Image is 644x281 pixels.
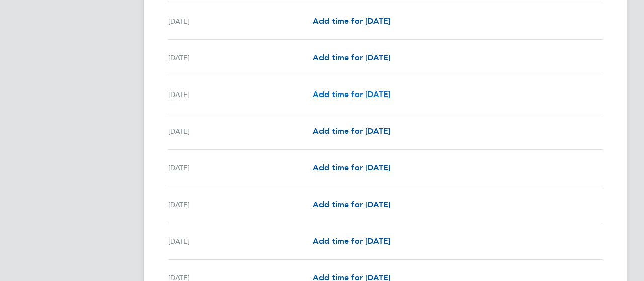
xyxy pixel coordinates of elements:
div: [DATE] [168,52,313,64]
div: [DATE] [168,125,313,137]
span: Add time for [DATE] [313,126,390,136]
div: [DATE] [168,199,313,211]
span: Add time for [DATE] [313,236,390,246]
a: Add time for [DATE] [313,52,390,64]
span: Add time for [DATE] [313,16,390,26]
div: [DATE] [168,162,313,174]
div: [DATE] [168,235,313,247]
a: Add time for [DATE] [313,162,390,174]
a: Add time for [DATE] [313,199,390,211]
div: [DATE] [168,88,313,101]
span: Add time for [DATE] [313,89,390,99]
a: Add time for [DATE] [313,88,390,101]
span: Add time for [DATE] [313,53,390,62]
a: Add time for [DATE] [313,125,390,137]
span: Add time for [DATE] [313,163,390,172]
a: Add time for [DATE] [313,15,390,27]
div: [DATE] [168,15,313,27]
a: Add time for [DATE] [313,235,390,247]
span: Add time for [DATE] [313,200,390,209]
